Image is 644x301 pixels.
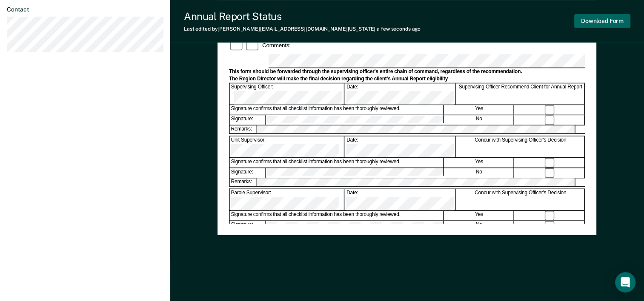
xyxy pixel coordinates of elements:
button: Download Form [574,14,630,28]
div: Open Intercom Messenger [615,272,635,292]
div: Signature confirms that all checklist information has been thoroughly reviewed. [230,105,444,115]
span: a few seconds ago [377,26,421,32]
div: Signature: [230,221,266,230]
div: Date: [345,84,456,105]
div: Remarks: [230,179,257,186]
div: Signature confirms that all checklist information has been thoroughly reviewed. [230,211,444,220]
dt: Contact [7,6,163,13]
div: Remarks: [230,125,257,133]
div: Signature: [230,115,266,125]
div: Supervising Officer: [230,84,345,105]
div: No [444,221,514,230]
div: Date: [345,189,456,210]
div: Concur with Supervising Officer's Decision [457,189,585,210]
div: No [444,168,514,178]
div: Supervising Officer Recommend Client for Annual Report [457,84,585,105]
div: This form should be forwarded through the supervising officer's entire chain of command, regardle... [229,68,585,75]
div: Signature: [230,168,266,178]
div: Parole Supervisor: [230,189,345,210]
div: Concur with Supervising Officer's Decision [457,136,585,157]
div: Annual Report Status [184,10,421,23]
div: Date: [345,136,456,157]
div: Yes [444,105,514,115]
div: Yes [444,211,514,220]
div: Unit Supervisor: [230,136,345,157]
div: Comments: [261,41,292,49]
div: Signature confirms that all checklist information has been thoroughly reviewed. [230,158,444,168]
div: No [444,115,514,125]
div: The Region Director will make the final decision regarding the client's Annual Report eligibility [229,76,585,82]
div: Last edited by [PERSON_NAME][EMAIL_ADDRESS][DOMAIN_NAME][US_STATE] [184,26,421,32]
div: Yes [444,158,514,168]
